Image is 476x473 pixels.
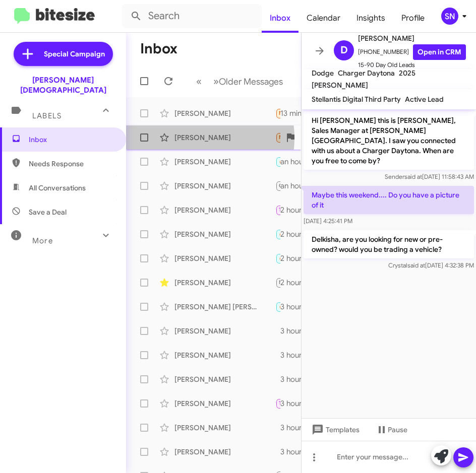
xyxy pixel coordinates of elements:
div: [PERSON_NAME] [174,157,275,167]
div: 3 hours ago [280,350,329,360]
div: Great! When would you like to come by to discuss your Model X and explore your options? [275,423,280,433]
span: 🔥 Hot [279,303,296,310]
div: an hour ago [280,181,330,191]
div: [PERSON_NAME] [174,447,275,457]
span: 2025 [399,69,415,78]
div: 3 hours ago [280,326,329,336]
button: Templates [302,421,368,439]
span: said at [404,173,422,180]
a: Inbox [262,4,299,33]
div: [PERSON_NAME] [174,253,275,263]
span: said at [407,261,425,269]
span: Active Lead [405,95,444,104]
div: [PERSON_NAME] [174,423,275,433]
span: [PERSON_NAME] [312,81,368,90]
span: 🔥 Hot [279,158,296,165]
div: You're welcome! [275,180,280,191]
span: Special Campaign [44,49,105,59]
div: 2 hours ago [280,205,329,215]
span: D [340,42,348,58]
div: Great! Let me know when you're available, and I'll set up an appointment for you to discuss your ... [275,326,280,336]
div: That’s great to hear! We’re interested in buying quality vehicles so If you are ever in the marke... [275,374,280,384]
span: 🔥 Hot [279,255,296,261]
div: [PERSON_NAME] [174,350,275,360]
p: Hi [PERSON_NAME] this is [PERSON_NAME], Sales Manager at [PERSON_NAME][GEOGRAPHIC_DATA]. I saw yo... [304,111,474,170]
span: Inbox [29,134,114,145]
div: an hour ago [280,157,330,167]
div: 3 hours ago [280,398,329,409]
div: No and my credit score is awful [275,131,280,143]
div: [PERSON_NAME] [174,108,275,118]
p: Delkisha, are you looking for new or pre-owned? would you be trading a vehicle? [304,230,474,258]
span: Dodge [312,69,334,78]
div: [PERSON_NAME] [174,181,275,191]
span: Pause [388,421,407,439]
div: Okay, sounds good. [275,252,280,264]
a: Insights [348,4,393,33]
span: Calendar [299,4,348,33]
nav: Page navigation example [191,71,289,92]
a: Open in CRM [413,44,466,60]
div: I will put together what we spoke about and send it over to you shortly [275,277,280,288]
p: Maybe this weekend.... Do you have a picture of it [304,186,474,214]
div: 2 hours ago [280,253,329,263]
span: Templates [310,421,360,439]
span: Labels [32,111,62,120]
div: [PERSON_NAME] [174,398,275,409]
span: Stellantis Digital Third Party [312,95,401,104]
div: 3 hours ago [280,302,329,312]
div: 13 minutes ago [280,108,340,118]
div: SN [441,8,458,25]
span: Try Pausing [279,400,308,407]
span: All Conversations [29,183,86,193]
div: [PERSON_NAME] [174,205,275,215]
span: Charger Daytona [338,69,395,78]
span: [DATE] 4:25:41 PM [304,217,352,225]
span: » [213,75,219,88]
span: 🔥 Hot [279,231,296,237]
div: [PERSON_NAME] [174,374,275,384]
span: Needs Response [29,159,114,169]
div: No problem! If you have questions about anything else or would like to discuss your vehicle, just... [275,350,280,360]
div: I don't want to put money down and I want to keep my truck so most likely asking for a miracle [275,156,280,167]
button: Pause [368,421,415,439]
span: [PERSON_NAME] [358,32,466,44]
span: Crystal [DATE] 4:32:38 PM [388,261,474,269]
div: You're welcome! [275,397,280,409]
a: Special Campaign [14,42,113,66]
div: Maybe this weekend.... Do you have a picture of it [275,107,280,119]
div: 2 hours ago [280,229,329,239]
a: Profile [393,4,433,33]
span: Needs Response [279,134,322,141]
div: [PERSON_NAME] [PERSON_NAME] [174,302,275,312]
div: [PERSON_NAME] [174,278,275,288]
span: « [196,75,202,88]
div: Please let me know your thoughts, and if there is anything else I can help answer. [275,301,280,312]
span: Save a Deal [29,207,67,217]
span: Needs Response [279,110,322,116]
button: Next [207,71,289,92]
div: That sounds great! In the meantime, if you're considering selling your current vehicle, let me kn... [275,204,280,216]
div: Here is the Mustang that we have in stock currently. What are your thoughts? [275,228,280,240]
div: [PERSON_NAME] [174,326,275,336]
div: 3 hours ago [280,423,329,433]
div: [PERSON_NAME] [174,132,275,143]
div: 2 hours ago [280,278,329,288]
button: Previous [190,71,208,92]
input: Search [122,4,262,28]
span: More [32,236,53,245]
span: 15-90 Day Old Leads [358,60,466,70]
span: [PHONE_NUMBER] [358,44,466,60]
span: Sender [DATE] 11:58:43 AM [385,173,474,180]
div: 3 hours ago [280,374,329,384]
button: SN [433,8,465,25]
span: CJDR Lead [279,182,308,189]
div: [PERSON_NAME] [174,229,275,239]
span: Try Pausing [279,207,308,213]
span: Older Messages [219,76,283,87]
div: Perfect! When is a good time for you to stop by for a quick appraisal? [275,447,280,457]
h1: Inbox [140,41,177,57]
